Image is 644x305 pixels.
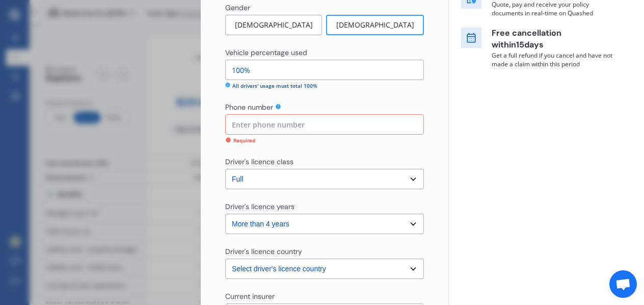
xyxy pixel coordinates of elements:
p: Free cancellation within 15 days [492,28,614,51]
div: Vehicle percentage used [225,47,307,58]
div: Phone number [225,102,273,112]
div: [DEMOGRAPHIC_DATA] [225,15,322,35]
div: Current insurer [225,291,275,301]
p: Get a full refund if you cancel and have not made a claim within this period [492,51,614,68]
div: Gender [225,3,250,13]
div: Driver's licence country [225,246,302,257]
div: [DEMOGRAPHIC_DATA] [326,15,424,35]
a: Open chat [609,270,637,298]
div: Required [233,137,255,144]
img: free cancel icon [461,28,481,48]
div: Driver's licence class [225,157,293,167]
div: All drivers' usage must total 100% [232,82,317,90]
input: Enter percentage [225,60,424,80]
div: Driver's licence years [225,201,294,212]
input: Enter phone number [225,114,424,135]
